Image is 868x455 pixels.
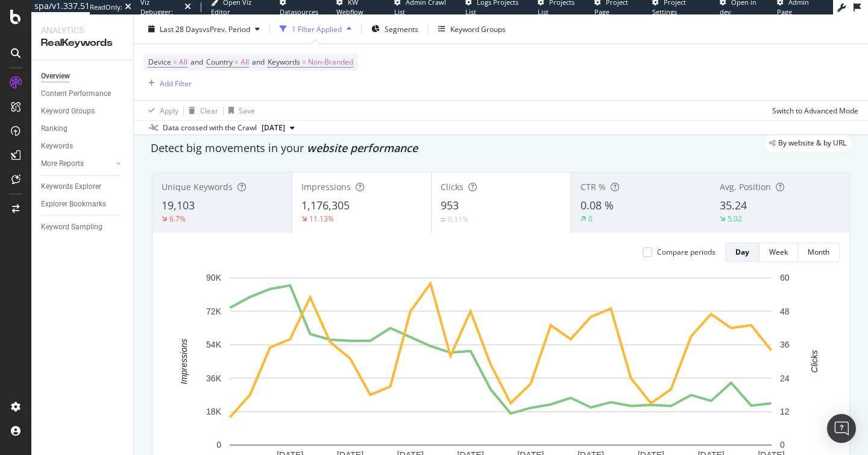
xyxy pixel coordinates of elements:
div: Data crossed with the Crawl [163,122,257,133]
div: 0.31% [448,214,468,224]
div: RealKeywords [41,36,124,50]
button: Switch to Advanced Mode [767,101,858,120]
img: Equal [441,218,445,221]
span: Country [206,57,233,67]
span: 2025 Sep. 22nd [262,122,285,133]
button: Segments [366,19,423,39]
div: Month [808,247,829,257]
span: Clicks [441,181,464,192]
button: Month [798,243,840,262]
div: Ranking [41,122,68,135]
text: 24 [780,374,790,383]
a: More Reports [41,157,113,170]
span: = [173,57,177,67]
div: More Reports [41,157,84,170]
button: Clear [184,101,218,120]
div: Keyword Groups [41,105,95,118]
text: 36 [780,340,790,349]
button: [DATE] [257,121,300,135]
div: 11.13% [309,214,334,224]
div: 0 [588,214,593,224]
span: and [190,57,203,67]
div: 1 Filter Applied [292,24,342,34]
a: Keywords Explorer [41,180,125,193]
span: Device [148,57,171,67]
button: Save [224,101,255,120]
span: = [302,57,306,67]
span: All [179,54,187,71]
div: Save [239,105,255,115]
div: Day [735,247,749,257]
div: Add Filter [160,78,192,88]
div: Clear [200,105,218,115]
div: Compare periods [657,247,715,257]
div: Open Intercom Messenger [827,414,856,443]
text: 60 [780,273,790,282]
span: CTR % [580,181,606,192]
button: Apply [143,101,178,120]
a: Keyword Sampling [41,221,125,234]
span: Unique Keywords [162,181,233,192]
text: 48 [780,307,790,316]
div: Keyword Groups [450,24,506,34]
span: Non-Branded [308,54,353,71]
span: Segments [385,24,418,34]
span: and [252,57,265,67]
span: All [241,54,249,71]
a: Keywords [41,140,125,153]
text: 72K [206,307,222,316]
button: Last 28 DaysvsPrev. Period [143,19,265,39]
span: Avg. Position [720,181,771,192]
span: Datasources [280,7,318,16]
text: 0 [780,440,785,450]
button: 1 Filter Applied [275,19,356,39]
span: Last 28 Days [160,24,203,34]
span: = [234,57,239,67]
text: 36K [206,374,222,383]
span: 19,103 [162,198,195,212]
a: Keyword Groups [41,105,125,118]
div: Explorer Bookmarks [41,198,106,211]
text: 18K [206,407,222,416]
span: By website & by URL [778,139,846,147]
div: Overview [41,70,70,83]
div: Analytics [41,24,124,36]
div: Keywords [41,140,73,153]
div: Week [769,247,788,257]
span: 35.24 [720,198,747,212]
div: Apply [160,105,178,115]
div: ReadOnly: [90,2,122,12]
span: 953 [441,198,459,212]
div: Content Performance [41,87,111,100]
text: Clicks [810,350,819,372]
span: Keywords [268,57,300,67]
button: Week [759,243,798,262]
span: 1,176,305 [301,198,350,212]
div: Keyword Sampling [41,221,102,234]
button: Day [725,243,759,262]
a: Ranking [41,122,125,135]
button: Add Filter [143,76,192,91]
div: 6.7% [169,214,186,224]
text: 54K [206,340,222,349]
div: 5.02 [728,214,742,224]
div: legacy label [764,135,851,151]
a: Explorer Bookmarks [41,198,125,211]
text: 12 [780,407,790,416]
text: Impressions [179,339,189,384]
text: 90K [206,273,222,282]
span: vs Prev. Period [203,24,250,34]
span: Impressions [301,181,351,192]
div: Keywords Explorer [41,180,101,193]
button: Keyword Groups [433,19,511,39]
a: Overview [41,70,125,83]
div: Switch to Advanced Mode [772,105,858,115]
a: Content Performance [41,87,125,100]
span: 0.08 % [580,198,614,212]
text: 0 [216,440,221,450]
